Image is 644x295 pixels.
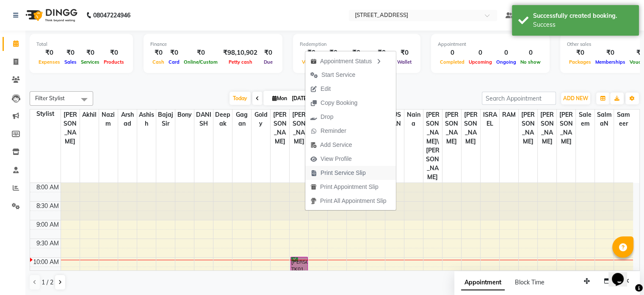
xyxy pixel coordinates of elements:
div: 0 [467,48,494,58]
img: printall.png [310,198,317,204]
span: [PERSON_NAME] [271,110,289,147]
div: Appointment [438,41,543,48]
button: ADD NEW [561,93,590,104]
div: 0 [518,48,543,58]
span: Wallet [395,59,414,65]
input: 2025-09-01 [289,92,332,105]
span: Packages [567,59,593,65]
input: Search Appointment [482,92,556,105]
span: Block Time [515,278,544,286]
span: Petty cash [227,59,254,65]
span: Completed [438,59,467,65]
span: Add Service [320,140,352,149]
div: 8:00 AM [35,183,61,192]
span: Print Service Slip [321,169,366,177]
span: Nazim [99,110,118,129]
span: Bajaj sir [156,110,175,129]
div: ₹0 [395,48,414,58]
div: Finance [150,41,276,48]
span: Saleem [576,110,594,129]
img: printapt.png [310,184,317,190]
span: Voucher [300,59,323,65]
span: SalmaN [595,110,614,129]
span: [PERSON_NAME] [462,110,480,147]
img: add-service.png [310,142,317,148]
span: Expenses [36,59,62,65]
span: Start Service [321,70,355,79]
div: ₹0 [368,48,395,58]
div: ₹0 [62,48,79,58]
span: Appointment [461,275,505,290]
span: [PERSON_NAME] [61,110,80,147]
div: Successfully created booking. [533,11,633,20]
div: Appointment Status [305,53,396,68]
span: Services [79,59,102,65]
span: goldy [252,110,270,129]
div: 9:30 AM [35,239,61,248]
div: ₹0 [593,48,627,58]
span: 1 / 2 [41,278,53,287]
span: Ashish [137,110,156,129]
span: RAM [500,110,518,120]
span: [PERSON_NAME] [519,110,537,147]
div: ₹98,10,902 [220,48,261,58]
div: 0 [438,48,467,58]
div: ₹0 [323,48,344,58]
div: 8:30 AM [35,202,61,211]
span: Print All Appointment Slip [320,197,386,205]
img: logo [22,3,80,27]
iframe: chat widget [608,261,636,287]
span: Mon [270,95,289,101]
span: ISRAEL [481,110,499,129]
div: Success [533,20,633,29]
div: 9:00 AM [35,220,61,229]
span: Bony [175,110,194,120]
div: ₹0 [102,48,126,58]
span: gagan [232,110,251,129]
span: Cash [150,59,166,65]
span: Copy Booking [321,98,357,107]
span: Sales [62,59,79,65]
span: Card [166,59,182,65]
span: [PERSON_NAME] [557,110,575,147]
span: No show [518,59,543,65]
span: Reminder [321,126,346,135]
span: Online/Custom [182,59,220,65]
span: [PERSON_NAME] [442,110,461,147]
span: View Profile [321,155,352,163]
span: naina [404,110,423,129]
div: ₹0 [344,48,368,58]
span: Arshad [118,110,137,129]
div: 0 [494,48,518,58]
span: Sameer [614,110,633,129]
span: Print Appointment Slip [320,183,379,191]
b: 08047224946 [93,3,130,27]
span: Deepak [213,110,232,129]
span: Today [229,92,251,105]
span: Edit [321,84,331,93]
div: ₹0 [182,48,220,58]
div: ₹0 [36,48,62,58]
div: ₹0 [150,48,166,58]
span: Memberships [593,59,627,65]
div: 10:00 AM [31,258,61,267]
img: apt_status.png [310,58,317,65]
div: Stylist [30,110,61,118]
span: Ongoing [494,59,518,65]
span: akhil [80,110,99,120]
span: [PERSON_NAME] [290,110,308,147]
span: Due [262,59,275,65]
span: Products [102,59,126,65]
div: ₹0 [300,48,323,58]
div: ₹0 [567,48,593,58]
span: Drop [321,112,333,121]
span: [PERSON_NAME] [538,110,556,147]
span: [PERSON_NAME]\ [PERSON_NAME] [423,110,442,183]
div: ₹0 [79,48,102,58]
span: DANISH [194,110,213,129]
div: ₹0 [166,48,182,58]
span: Filter Stylist [35,95,65,101]
span: ADD NEW [563,95,588,101]
div: ₹0 [261,48,276,58]
span: Upcoming [467,59,494,65]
